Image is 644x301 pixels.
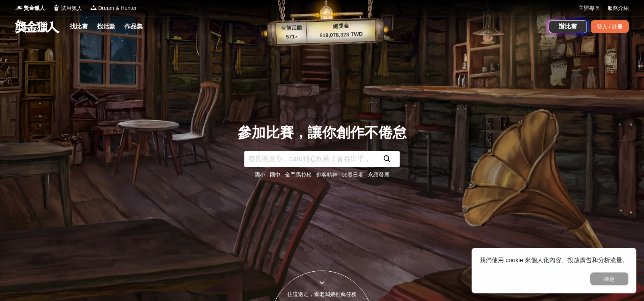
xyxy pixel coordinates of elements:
[549,20,587,33] a: 辦比賽
[591,20,629,33] div: 登入 / 註冊
[368,172,389,178] a: 永續發展
[238,122,406,143] div: 參加比賽，讓你創作不倦怠
[255,172,265,178] a: 國小
[307,30,376,40] p: 519,078,323 TWD
[15,4,45,12] a: Logo獎金獵人
[270,172,281,178] a: 國中
[480,257,628,263] span: 我們使用 cookie 來個人化內容、投放廣告和分析流量。
[607,4,629,12] a: 服務介紹
[121,21,146,32] a: 作品集
[276,32,307,41] p: 571 ▴
[15,4,23,11] img: Logo
[90,4,137,12] a: LogoDream & Hunter
[306,21,375,31] p: 總獎金
[590,272,628,285] button: 確定
[271,290,373,298] div: 往這邊走，看老闆娘推薦任務
[98,4,137,12] span: Dream & Hunter
[276,24,307,33] p: 目前活動
[53,4,82,12] a: Logo試用獵人
[67,21,91,32] a: 找比賽
[61,4,82,12] span: 試用獵人
[24,4,45,12] span: 獎金獵人
[316,172,338,178] a: 創客精神
[94,21,118,32] a: 找活動
[579,4,600,12] a: 主辦專區
[90,4,97,11] img: Logo
[244,151,374,167] input: 有長照挺你，care到心坎裡！青春出手，拍出照顧 影音徵件活動
[342,172,363,178] a: 比賽日期
[53,4,60,11] img: Logo
[285,172,312,178] a: 金門馬拉松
